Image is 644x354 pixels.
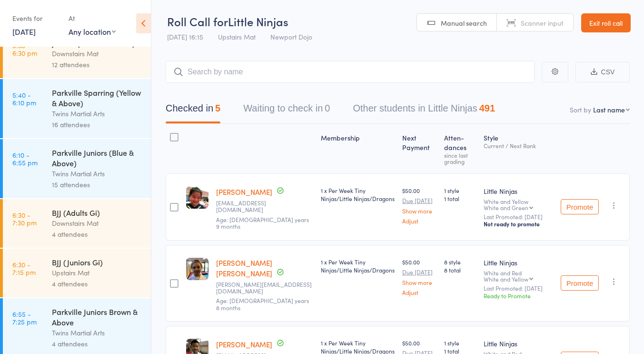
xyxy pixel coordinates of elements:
span: Upstairs Mat [218,32,256,41]
a: [PERSON_NAME] [216,339,272,349]
div: Little Ninjas [484,186,553,196]
small: Last Promoted: [DATE] [484,213,553,220]
span: Little Ninjas [228,13,288,29]
a: Show more [402,279,436,285]
img: image1741386860.png [186,186,208,209]
div: Next Payment [398,128,440,169]
div: 12 attendees [52,59,143,70]
div: White and Red [484,270,553,282]
small: christie.tilaar@gmail.com [216,200,313,213]
div: Little Ninjas [484,339,553,348]
span: [DATE] 16:15 [167,32,203,41]
div: White and Green [484,204,528,211]
div: BJJ (Adults Gi) [52,207,143,218]
label: Sort by [570,105,591,114]
div: $50.00 [402,258,436,295]
input: Search by name [166,61,535,83]
div: 1 x Per Week Tiny Ninjas/Little Ninjas/Dragons [321,258,395,274]
div: Downstairs Mat [52,48,143,59]
time: 6:55 - 7:25 pm [12,310,37,325]
div: Atten­dances [440,128,480,169]
a: [PERSON_NAME] [PERSON_NAME] [216,258,272,278]
a: [DATE] [12,26,36,37]
div: Parkville Juniors (Blue & Above) [52,147,143,168]
div: Twins Martial Arts [52,108,143,119]
small: nadine.l.tune@gmail.com [216,281,313,295]
a: 5:30 -6:30 pmJuniors (Brown & Above)Downstairs Mat12 attendees [3,30,151,78]
div: Twins Martial Arts [52,168,143,179]
time: 5:30 - 6:30 pm [12,41,37,57]
span: Manual search [441,18,487,28]
div: 15 attendees [52,179,143,190]
span: 1 style [444,339,476,347]
small: Due [DATE] [402,197,436,204]
div: White and Yellow [484,276,528,282]
div: Upstairs Mat [52,267,143,278]
span: Age: [DEMOGRAPHIC_DATA] years 8 months [216,296,309,311]
div: Events for [12,10,59,26]
div: Parkville Juniors Brown & Above [52,306,143,327]
time: 6:10 - 6:55 pm [12,151,38,166]
div: 4 attendees [52,338,143,349]
a: Exit roll call [581,13,631,32]
div: $50.00 [402,186,436,224]
div: 4 attendees [52,229,143,240]
a: [PERSON_NAME] [216,187,272,197]
span: Age: [DEMOGRAPHIC_DATA] years 9 months [216,215,309,230]
div: Ready to Promote [484,292,553,300]
a: 6:30 -7:15 pmBJJ (Juniors Gi)Upstairs Mat4 attendees [3,249,151,297]
span: Newport Dojo [270,32,312,41]
div: Style [480,128,556,169]
div: White and Yellow [484,198,553,211]
div: Not ready to promote [484,220,553,228]
div: At [69,10,116,26]
button: Promote [561,275,599,291]
span: Scanner input [521,18,564,28]
div: 491 [479,103,495,113]
a: Show more [402,208,436,214]
div: Last name [593,105,625,114]
div: Parkville Sparring (Yellow & Above) [52,87,143,108]
a: Adjust [402,218,436,224]
div: Little Ninjas [484,258,553,267]
time: 6:30 - 7:30 pm [12,211,37,226]
a: Adjust [402,289,436,295]
span: 1 style [444,186,476,194]
button: Checked in5 [166,98,220,123]
div: Membership [317,128,399,169]
div: Twins Martial Arts [52,327,143,338]
span: 8 style [444,258,476,266]
div: Any location [69,26,116,37]
div: 1 x Per Week Tiny Ninjas/Little Ninjas/Dragons [321,186,395,202]
small: Due [DATE] [402,269,436,275]
span: 1 total [444,194,476,202]
button: Other students in Little Ninjas491 [353,98,495,123]
span: Roll Call for [167,13,228,29]
small: Last Promoted: [DATE] [484,285,553,292]
button: CSV [575,62,630,82]
time: 5:40 - 6:10 pm [12,91,36,106]
div: 0 [325,103,330,113]
a: 6:10 -6:55 pmParkville Juniors (Blue & Above)Twins Martial Arts15 attendees [3,139,151,198]
a: 6:30 -7:30 pmBJJ (Adults Gi)Downstairs Mat4 attendees [3,199,151,248]
div: 5 [215,103,220,113]
span: 8 total [444,266,476,274]
time: 6:30 - 7:15 pm [12,261,36,276]
div: Current / Next Rank [484,142,553,149]
a: 5:40 -6:10 pmParkville Sparring (Yellow & Above)Twins Martial Arts16 attendees [3,79,151,138]
button: Promote [561,199,599,214]
div: Downstairs Mat [52,218,143,229]
div: 4 attendees [52,278,143,289]
img: image1747205088.png [186,258,208,280]
div: BJJ (Juniors Gi) [52,257,143,267]
div: 16 attendees [52,119,143,130]
div: since last grading [444,152,476,164]
button: Waiting to check in0 [243,98,330,123]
